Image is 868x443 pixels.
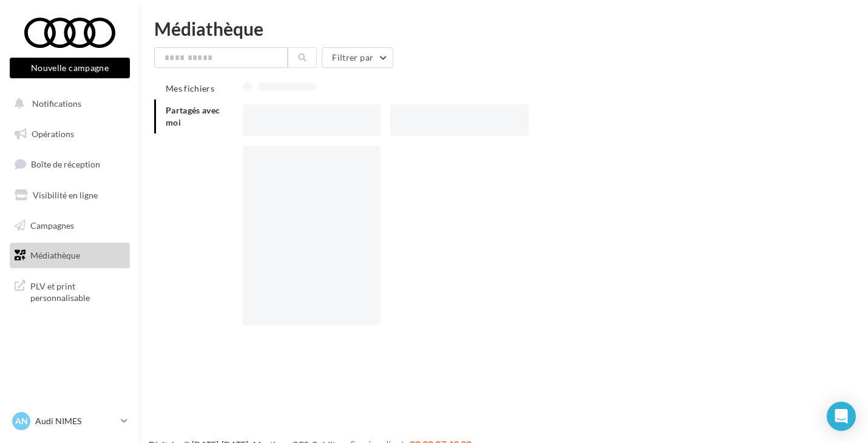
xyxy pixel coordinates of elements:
span: Mes fichiers [166,83,214,93]
span: Médiathèque [30,250,80,260]
div: Open Intercom Messenger [827,402,856,431]
a: Opérations [7,121,132,147]
p: Audi NIMES [35,415,116,427]
button: Notifications [7,91,127,117]
a: Visibilité en ligne [7,183,132,208]
span: AN [15,415,28,427]
div: Médiathèque [154,19,853,38]
a: AN Audi NIMES [10,410,130,433]
a: Médiathèque [7,243,132,268]
a: Campagnes [7,213,132,238]
button: Nouvelle campagne [10,58,130,78]
span: PLV et print personnalisable [30,278,125,304]
span: Opérations [32,129,74,139]
button: Filtrer par [322,47,393,68]
span: Visibilité en ligne [33,190,98,200]
span: Notifications [32,98,81,109]
span: Partagés avec moi [166,105,220,127]
a: PLV et print personnalisable [7,273,132,309]
span: Boîte de réception [31,159,100,169]
span: Campagnes [30,220,74,230]
a: Boîte de réception [7,151,132,177]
